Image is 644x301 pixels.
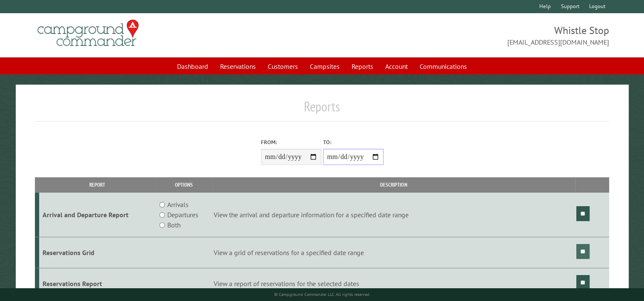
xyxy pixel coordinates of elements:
a: Reservations [215,58,261,74]
label: Both [167,220,180,230]
td: Arrival and Departure Report [39,193,156,237]
a: Campsites [305,58,345,74]
th: Report [39,177,156,192]
a: Customers [263,58,303,74]
a: Account [380,58,413,74]
h1: Reports [35,98,609,122]
td: Reservations Grid [39,237,156,268]
label: Departures [167,210,198,220]
a: Reports [346,58,378,74]
td: Reservations Report [39,268,156,299]
td: View a grid of reservations for a specified date range [212,237,575,268]
td: View a report of reservations for the selected dates [212,268,575,299]
label: From: [261,138,321,146]
a: Communications [415,58,472,74]
th: Description [212,177,575,192]
label: To: [323,138,384,146]
th: Options [156,177,212,192]
img: Campground Commander [35,17,141,50]
a: Dashboard [172,58,213,74]
span: Whistle Stop [EMAIL_ADDRESS][DOMAIN_NAME] [322,23,610,47]
label: Arrivals [167,199,189,210]
small: © Campground Commander LLC. All rights reserved. [274,292,370,297]
td: View the arrival and departure information for a specified date range [212,193,575,237]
